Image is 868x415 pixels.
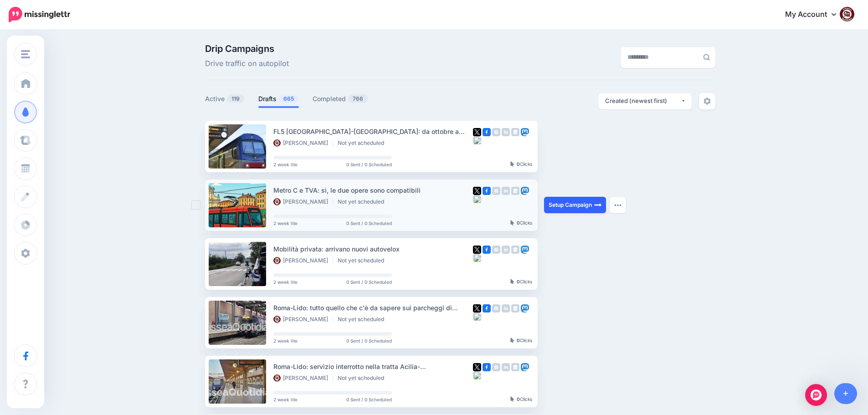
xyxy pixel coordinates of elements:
a: Setup Campaign [544,197,606,213]
img: linkedin-grey-square.png [502,304,510,313]
img: pointer-grey-darker.png [510,220,514,225]
img: linkedin-grey-square.png [502,187,510,195]
span: 0 Sent / 0 Scheduled [346,162,392,167]
img: search-grey-6.png [703,54,710,61]
span: 2 week lite [273,397,298,402]
img: facebook-square.png [483,128,491,136]
div: Mobilità privata: arrivano nuovi autovelox [273,244,473,254]
img: linkedin-grey-square.png [502,246,510,254]
li: [PERSON_NAME] [273,316,333,323]
img: instagram-grey-square.png [492,128,500,136]
div: Clicks [510,162,532,167]
span: 2 week lite [273,338,298,343]
img: mastodon-square.png [521,363,529,371]
div: Clicks [510,338,532,343]
img: Missinglettr [9,7,70,22]
div: Metro C e TVA: sì, le due opere sono compatibili [273,185,473,195]
span: 665 [279,94,298,103]
img: facebook-square.png [483,246,491,254]
img: dots.png [614,204,621,206]
img: twitter-square.png [473,363,481,371]
img: twitter-square.png [473,187,481,195]
a: Drafts665 [258,93,299,104]
li: [PERSON_NAME] [273,139,333,147]
span: 2 week lite [273,280,298,284]
img: mastodon-square.png [521,187,529,195]
span: 119 [227,94,244,103]
img: google_business-grey-square.png [511,246,519,254]
span: Drive traffic on autopilot [205,58,289,70]
b: 0 [517,279,520,284]
img: twitter-square.png [473,304,481,313]
div: Clicks [510,220,532,226]
span: 0 Sent / 0 Scheduled [346,280,392,284]
img: instagram-grey-square.png [492,304,500,313]
li: [PERSON_NAME] [273,257,333,264]
b: 0 [517,338,520,343]
img: bluesky-grey-square.png [473,195,481,203]
a: My Account [776,4,854,26]
li: [PERSON_NAME] [273,198,333,205]
img: instagram-grey-square.png [492,246,500,254]
img: google_business-grey-square.png [511,304,519,313]
div: Open Intercom Messenger [805,384,827,406]
a: Completed766 [313,93,368,104]
div: FL5 [GEOGRAPHIC_DATA]-[GEOGRAPHIC_DATA]: da ottobre a dicembre servizio ridotto [273,126,473,137]
span: 0 Sent / 0 Scheduled [346,397,392,402]
span: Drip Campaigns [205,44,289,53]
img: instagram-grey-square.png [492,363,500,371]
img: twitter-square.png [473,246,481,254]
img: arrow-long-right-white.png [594,201,601,209]
li: Not yet scheduled [338,257,389,264]
img: instagram-grey-square.png [492,187,500,195]
li: Not yet scheduled [338,316,389,323]
img: pointer-grey-darker.png [510,396,514,402]
img: pointer-grey-darker.png [510,338,514,343]
img: settings-grey.png [704,97,711,105]
span: 2 week lite [273,221,298,225]
img: google_business-grey-square.png [511,187,519,195]
img: facebook-square.png [483,304,491,313]
img: mastodon-square.png [521,246,529,254]
li: Not yet scheduled [338,374,389,382]
img: linkedin-grey-square.png [502,128,510,136]
img: google_business-grey-square.png [511,363,519,371]
li: [PERSON_NAME] [273,374,333,382]
img: bluesky-grey-square.png [473,136,481,144]
div: Clicks [510,397,532,402]
b: 0 [517,220,520,225]
div: Clicks [510,279,532,285]
img: pointer-grey-darker.png [510,279,514,284]
img: bluesky-grey-square.png [473,371,481,379]
span: 2 week lite [273,162,298,167]
b: 0 [517,161,520,167]
img: mastodon-square.png [521,128,529,136]
li: Not yet scheduled [338,139,389,147]
img: mastodon-square.png [521,304,529,313]
div: Created (newest first) [605,97,681,105]
li: Not yet scheduled [338,198,389,205]
span: 766 [348,94,368,103]
img: linkedin-grey-square.png [502,363,510,371]
img: facebook-square.png [483,187,491,195]
span: 0 Sent / 0 Scheduled [346,221,392,225]
img: twitter-square.png [473,128,481,136]
div: Roma-Lido: tutto quello che c'è da sapere sui parcheggi di scambi di [GEOGRAPHIC_DATA] [273,302,473,313]
b: 0 [517,396,520,402]
img: menu.png [21,50,30,58]
div: Roma-Lido: servizio interrotto nella tratta Acilia-[GEOGRAPHIC_DATA] [273,361,473,372]
img: bluesky-grey-square.png [473,254,481,262]
img: google_business-grey-square.png [511,128,519,136]
span: 0 Sent / 0 Scheduled [346,338,392,343]
a: Active119 [205,93,245,104]
img: facebook-square.png [483,363,491,371]
img: bluesky-grey-square.png [473,313,481,321]
img: pointer-grey-darker.png [510,161,514,167]
button: Created (newest first) [598,93,692,109]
